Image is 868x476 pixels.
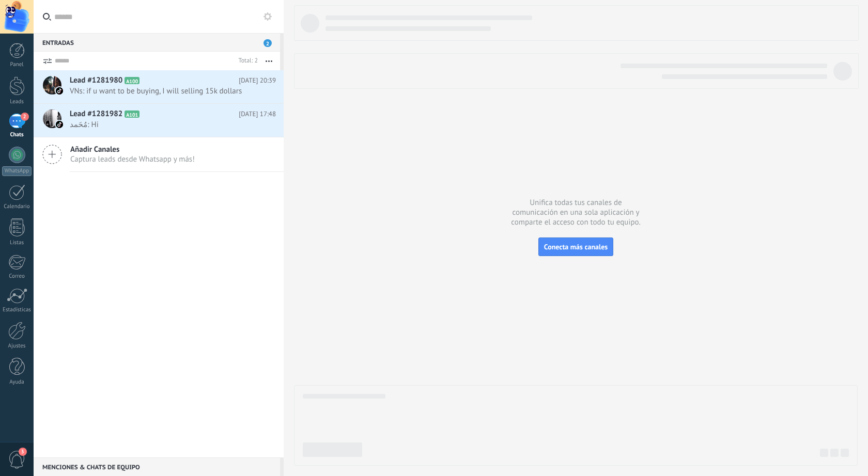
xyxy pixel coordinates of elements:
button: Conecta más canales [538,237,613,256]
a: Lead #1281980 A100 [DATE] 20:39 VNs: if u want to be buying, I will selling 15k dollars [34,70,284,103]
div: Estadísticas [2,307,32,313]
span: Captura leads desde Whatsapp y más! [70,154,195,164]
div: Leads [2,99,32,105]
div: Ayuda [2,379,32,386]
div: Total: 2 [235,56,258,66]
img: tiktok_kommo.svg [56,121,63,128]
span: A101 [125,110,139,118]
span: [DATE] 20:39 [239,75,276,86]
div: WhatsApp [2,166,32,176]
div: Panel [2,61,32,68]
img: tiktok_kommo.svg [56,87,63,94]
span: VNs: if u want to be buying, I will selling 15k dollars [70,86,256,96]
div: Menciones & Chats de equipo [34,457,280,476]
span: [DATE] 17:48 [239,109,276,119]
div: Chats [2,132,32,138]
span: Añadir Canales [70,145,195,154]
span: 2 [21,113,29,121]
span: 3 [19,448,27,456]
div: Listas [2,240,32,246]
div: Calendario [2,203,32,210]
div: Entradas [34,33,280,52]
span: 2 [263,39,272,47]
span: Lead #1281982 [70,109,122,119]
span: مُحَمد: Hi [70,120,256,130]
span: Lead #1281980 [70,75,122,86]
a: Lead #1281982 A101 [DATE] 17:48 مُحَمد: Hi [34,104,284,137]
span: A100 [125,77,139,84]
div: Ajustes [2,343,32,350]
span: Conecta más canales [544,242,608,251]
div: Correo [2,273,32,280]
